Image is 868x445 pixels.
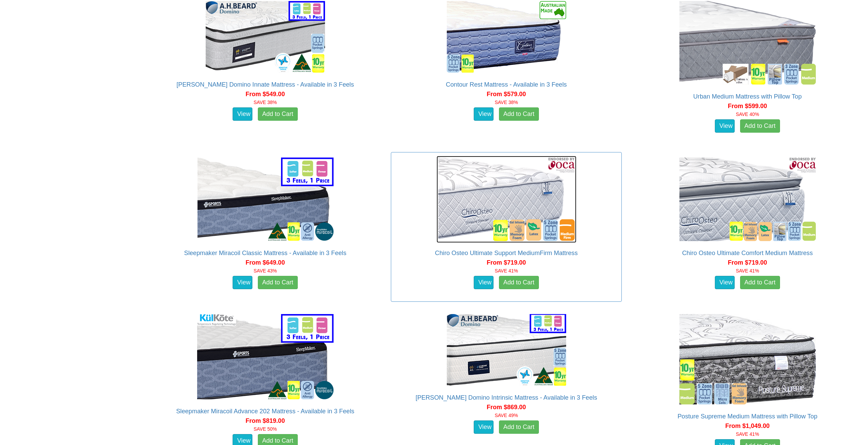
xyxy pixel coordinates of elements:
[715,276,735,290] a: View
[487,404,526,411] span: From $869.00
[740,276,780,290] a: Add to Cart
[258,276,298,290] a: Add to Cart
[195,312,335,401] img: Sleepmaker Miracoil Advance 202 Mattress - Available in 3 Feels
[435,250,577,256] a: Chiro Osteo Ultimate Support MediumFirm Mattress
[184,250,347,256] a: Sleepmaker Miracoil Classic Mattress - Available in 3 Feels
[474,107,494,121] a: View
[499,107,539,121] a: Add to Cart
[495,268,518,273] font: SAVE 41%
[715,119,735,133] a: View
[233,276,252,290] a: View
[246,259,285,266] span: From $649.00
[254,100,277,105] font: SAVE 38%
[736,431,759,437] font: SAVE 41%
[254,268,277,273] font: SAVE 43%
[678,156,818,243] img: Chiro Osteo Ultimate Comfort Medium Mattress
[177,81,354,88] a: [PERSON_NAME] Domino Innate Mattress - Available in 3 Feels
[682,250,813,256] a: Chiro Osteo Ultimate Comfort Medium Mattress
[258,107,298,121] a: Add to Cart
[415,394,597,401] a: [PERSON_NAME] Domino Intrinsic Mattress - Available in 3 Feels
[487,91,526,98] span: From $579.00
[254,426,277,432] font: SAVE 50%
[474,276,494,290] a: View
[736,112,759,117] font: SAVE 40%
[195,156,335,243] img: Sleepmaker Miracoil Classic Mattress - Available in 3 Feels
[728,259,767,266] span: From $719.00
[446,81,567,88] a: Contour Rest Mattress - Available in 3 Feels
[233,107,252,121] a: View
[693,93,801,100] a: Urban Medium Mattress with Pillow Top
[725,422,769,429] span: From $1,049.00
[740,119,780,133] a: Add to Cart
[474,420,494,434] a: View
[728,103,767,109] span: From $599.00
[445,312,568,387] img: A.H Beard Domino Intrinsic Mattress - Available in 3 Feels
[437,156,576,243] img: Chiro Osteo Ultimate Support MediumFirm Mattress
[246,91,285,98] span: From $549.00
[246,417,285,424] span: From $819.00
[176,408,354,415] a: Sleepmaker Miracoil Advance 202 Mattress - Available in 3 Feels
[736,268,759,273] font: SAVE 41%
[487,259,526,266] span: From $719.00
[499,276,539,290] a: Add to Cart
[678,312,818,406] img: Posture Supreme Medium Mattress with Pillow Top
[499,420,539,434] a: Add to Cart
[495,100,518,105] font: SAVE 38%
[495,413,518,418] font: SAVE 49%
[677,413,817,420] a: Posture Supreme Medium Mattress with Pillow Top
